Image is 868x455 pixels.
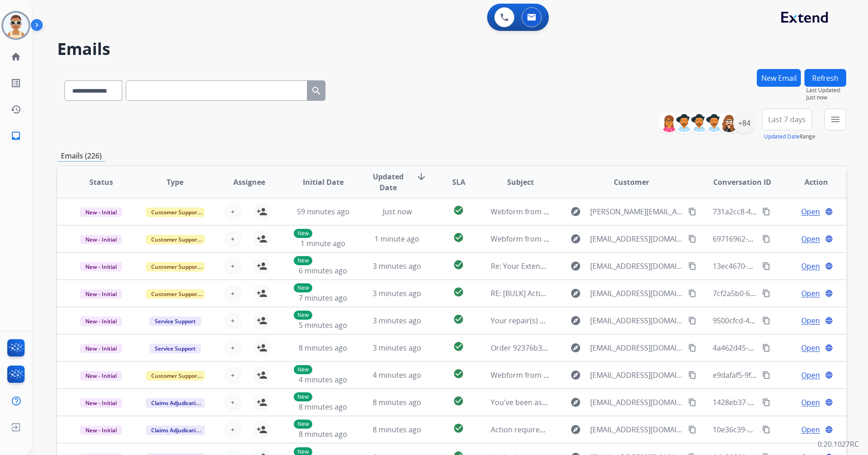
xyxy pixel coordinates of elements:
mat-icon: language [825,235,833,243]
span: Assignee [233,177,265,188]
span: 7cf2a5b0-61dc-46e9-8e94-9e893c3a331d [713,288,851,298]
p: New [294,392,312,401]
span: 1 minute ago [301,238,345,248]
mat-icon: content_copy [688,317,696,325]
span: Just now [806,94,846,101]
h2: Emails [57,40,846,58]
span: Claims Adjudication [146,398,208,408]
span: Webform from [EMAIL_ADDRESS][DOMAIN_NAME] on [DATE] [491,234,696,244]
mat-icon: person_add [256,315,267,326]
mat-icon: content_copy [762,398,770,406]
button: + [224,284,242,302]
span: 3 minutes ago [373,261,421,271]
span: 4 minutes ago [373,370,421,380]
span: New - Initial [80,208,122,217]
p: New [294,311,312,320]
span: [EMAIL_ADDRESS][DOMAIN_NAME] [590,261,683,272]
mat-icon: content_copy [688,371,696,379]
span: 8 minutes ago [299,429,347,439]
button: + [224,366,242,384]
mat-icon: search [311,85,322,96]
mat-icon: check_circle [453,232,464,243]
mat-icon: content_copy [688,262,696,270]
span: 3 minutes ago [373,343,421,353]
button: + [224,257,242,275]
mat-icon: language [825,398,833,406]
span: [EMAIL_ADDRESS][DOMAIN_NAME] [590,370,683,381]
p: New [294,420,312,429]
span: Action required: Extend claim approved for replacement [491,425,684,435]
mat-icon: explore [570,424,581,435]
mat-icon: content_copy [688,208,696,216]
span: Last Updated: [806,87,846,94]
div: +84 [733,112,755,134]
mat-icon: home [10,51,21,62]
mat-icon: content_copy [762,235,770,243]
span: Open [801,261,820,272]
mat-icon: check_circle [453,396,464,406]
mat-icon: person_add [256,288,267,299]
span: New - Initial [80,317,122,326]
mat-icon: language [825,208,833,216]
span: Customer Support [146,262,205,272]
span: Range [764,133,815,140]
mat-icon: check_circle [453,287,464,297]
mat-icon: language [825,425,833,434]
mat-icon: content_copy [688,425,696,434]
span: 59 minutes ago [297,207,350,217]
mat-icon: explore [570,261,581,272]
span: 731a2cc8-4894-48ee-87c4-8b3b1af74e15 [713,207,850,217]
span: Open [801,206,820,217]
span: Just now [383,207,412,217]
mat-icon: person_add [256,206,267,217]
mat-icon: content_copy [762,289,770,297]
span: 4 minutes ago [299,375,347,385]
span: 1428eb37-7f88-47c8-83c1-5d4cc2eb7907 [713,397,850,407]
span: Order 92376b32-0669-4a32-83f1-b044b617643d [491,343,653,353]
span: 3 minutes ago [373,316,421,326]
mat-icon: check_circle [453,341,464,352]
span: New - Initial [80,398,122,408]
span: 4a462d45-ea2b-412a-8022-0dffd610b3e6 [713,343,852,353]
span: 8 minutes ago [373,425,421,435]
span: SLA [452,177,465,188]
span: 69716962-97ca-4f4e-b85b-92765e1073af [713,234,849,244]
mat-icon: history [10,104,21,115]
span: Service Support [149,344,201,353]
p: New [294,283,312,292]
mat-icon: content_copy [688,235,696,243]
p: New [294,256,312,265]
span: New - Initial [80,425,122,435]
span: Webform from [EMAIL_ADDRESS][DOMAIN_NAME] on [DATE] [491,370,696,380]
span: Customer Support [146,235,205,244]
mat-icon: check_circle [453,314,464,325]
mat-icon: person_add [256,261,267,272]
span: [EMAIL_ADDRESS][DOMAIN_NAME] [590,288,683,299]
span: New - Initial [80,371,122,381]
mat-icon: content_copy [762,425,770,434]
span: You've been assigned a new service order: 2dd24942-eadf-4820-acef-db2a7b0d79f4 [491,397,774,407]
mat-icon: person_add [256,342,267,353]
span: New - Initial [80,289,122,299]
button: + [224,312,242,330]
span: 1 minute ago [375,234,419,244]
span: Updated Date [368,171,409,193]
span: Subject [507,177,534,188]
span: Re: Your Extend claim is being reviewed [491,261,626,271]
span: + [231,206,235,217]
span: 3 minutes ago [373,288,421,298]
p: New [294,365,312,374]
mat-icon: explore [570,342,581,353]
span: Last 7 days [768,118,806,121]
span: + [231,370,235,381]
span: 6 minutes ago [299,266,347,276]
mat-icon: language [825,317,833,325]
span: Customer [614,177,649,188]
span: e9dafaf5-9f18-49a6-9370-dadc183c9037 [713,370,848,380]
span: Customer Support [146,371,205,381]
button: Last 7 days [762,109,812,130]
mat-icon: check_circle [453,259,464,270]
span: [EMAIL_ADDRESS][DOMAIN_NAME] [590,315,683,326]
span: RE: [BULK] Action required: Extend claim approved for replacement [491,288,720,298]
mat-icon: list_alt [10,78,21,89]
